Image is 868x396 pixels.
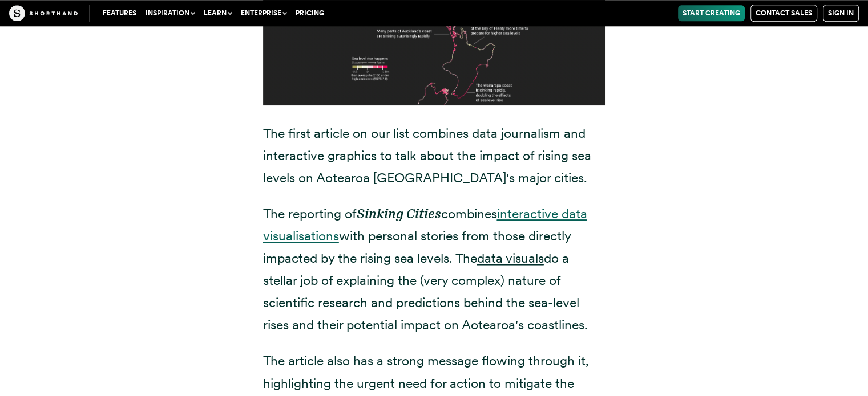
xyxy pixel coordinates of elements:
a: interactive data visualisations [263,206,587,244]
a: Start Creating [678,5,745,21]
em: Sinking Cities [357,206,441,222]
a: data visuals [477,250,544,266]
a: Sign in [823,5,859,22]
a: Pricing [291,5,329,21]
p: The reporting of combines with personal stories from those directly impacted by the rising sea le... [263,203,605,337]
p: The first article on our list combines data journalism and interactive graphics to talk about the... [263,123,605,189]
button: Enterprise [236,5,291,21]
button: Inspiration [141,5,199,21]
a: Features [98,5,141,21]
a: Contact Sales [750,5,817,22]
img: The Craft [9,5,78,21]
button: Learn [199,5,236,21]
